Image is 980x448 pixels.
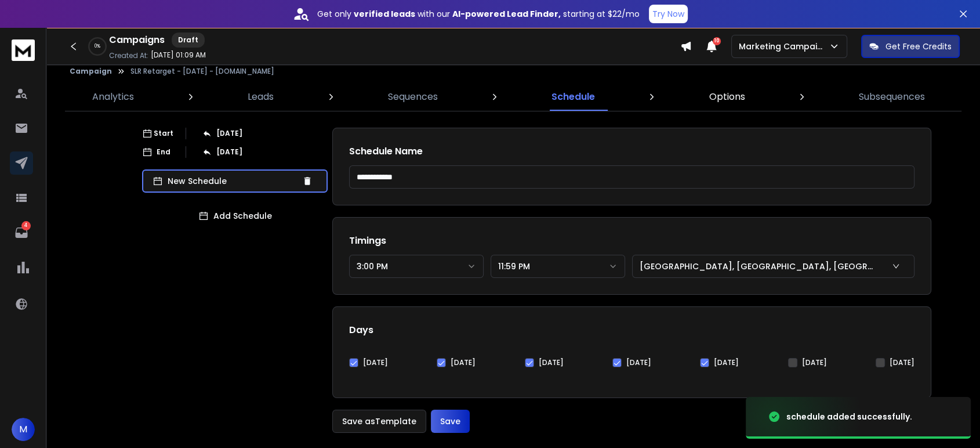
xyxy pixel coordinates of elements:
[714,358,739,367] label: [DATE]
[109,51,148,60] p: Created At:
[248,90,274,104] p: Leads
[739,41,829,52] p: Marketing Campaign
[12,39,35,61] img: logo
[802,358,827,367] label: [DATE]
[388,90,438,104] p: Sequences
[890,358,914,367] label: [DATE]
[861,35,960,58] button: Get Free Credits
[349,144,914,158] h1: Schedule Name
[241,83,281,111] a: Leads
[172,32,205,48] div: Draft
[332,410,426,433] button: Save asTemplate
[12,418,35,441] button: M
[21,221,31,230] p: 4
[702,83,752,111] a: Options
[168,175,297,187] p: New Schedule
[317,8,640,20] p: Get only with our starting at $22/mo
[852,83,932,111] a: Subsequences
[354,8,415,20] strong: verified leads
[649,5,688,23] button: Try Now
[349,234,914,248] h1: Timings
[92,90,134,104] p: Analytics
[381,83,445,111] a: Sequences
[10,221,33,244] a: 4
[151,50,206,60] p: [DATE] 01:09 AM
[885,41,952,52] p: Get Free Credits
[709,90,745,104] p: Options
[109,33,165,47] h1: Campaigns
[216,147,242,157] p: [DATE]
[154,129,173,138] p: Start
[859,90,925,104] p: Subsequences
[626,358,651,367] label: [DATE]
[216,129,242,138] p: [DATE]
[363,358,388,367] label: [DATE]
[652,8,684,20] p: Try Now
[95,43,100,50] p: 0 %
[85,83,141,111] a: Analytics
[431,410,470,433] button: Save
[491,255,625,278] button: 11:59 PM
[545,83,602,111] a: Schedule
[451,358,476,367] label: [DATE]
[452,8,561,20] strong: AI-powered Lead Finder,
[539,358,564,367] label: [DATE]
[640,261,880,272] p: [GEOGRAPHIC_DATA], [GEOGRAPHIC_DATA], [GEOGRAPHIC_DATA], [GEOGRAPHIC_DATA] (UTC+5:30)
[142,204,328,227] button: Add Schedule
[786,411,912,422] div: schedule added successfully.
[551,90,595,104] p: Schedule
[349,323,914,337] h1: Days
[70,67,112,76] button: Campaign
[130,67,274,76] p: SLR Retarget - [DATE] - [DOMAIN_NAME]
[713,37,721,45] span: 10
[349,255,484,278] button: 3:00 PM
[157,147,170,157] p: End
